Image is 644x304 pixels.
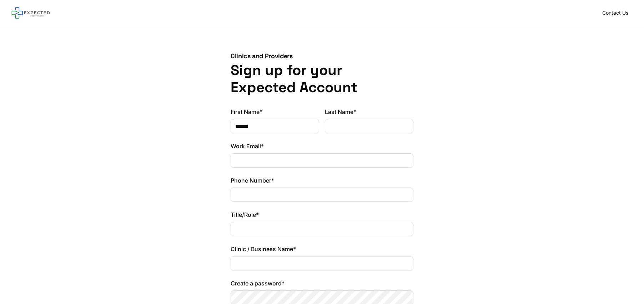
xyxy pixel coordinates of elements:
[231,279,413,288] label: Create a password*
[231,245,413,253] label: Clinic / Business Name*
[325,108,413,116] label: Last Name*
[231,108,319,116] label: First Name*
[231,176,413,185] label: Phone Number*
[231,62,413,96] h1: Sign up for your Expected Account
[231,52,413,60] p: Clinics and Providers
[598,8,633,18] a: Contact Us
[231,210,413,219] label: Title/Role*
[231,142,413,150] label: Work Email*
